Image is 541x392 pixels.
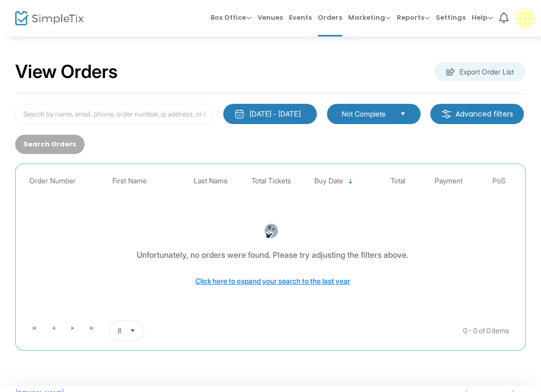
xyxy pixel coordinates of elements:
span: Orders [318,5,342,30]
button: Select [396,108,410,120]
kendo-pager-info: 0 - 0 of 0 items [245,321,509,341]
img: filter [441,109,451,119]
div: Data table [21,169,520,317]
span: Venues [258,5,283,30]
input: Search by name, email, phone, order number, ip address, or last 4 digits of card [15,104,214,125]
img: monthly [234,109,244,119]
span: Buy Date [314,177,343,185]
span: Reports [397,13,430,22]
div: [DATE] - [DATE] [249,109,300,119]
span: First Name [112,177,147,185]
span: Not Complete [342,109,392,119]
span: Help [472,13,493,22]
button: [DATE] - [DATE] [223,104,317,124]
th: Total [372,169,423,193]
button: Select [126,321,140,340]
span: Payment [435,177,463,185]
span: Sortable [347,177,355,185]
th: Total Tickets [246,169,297,193]
m-button: Advanced filters [430,104,524,124]
span: 8 [117,326,121,336]
img: face-thinking.png [264,223,279,239]
span: Order Number [29,177,76,185]
span: Settings [436,5,466,30]
span: PoS [492,177,506,185]
span: Events [289,5,312,30]
h2: View Orders [15,61,118,83]
span: Click here to expand your search to the last year [195,277,350,285]
span: Last Name [194,177,228,185]
span: Box Office [211,13,252,22]
span: Marketing [348,13,391,22]
div: Unfortunately, no orders were found. Please try adjusting the filters above. [137,249,408,261]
